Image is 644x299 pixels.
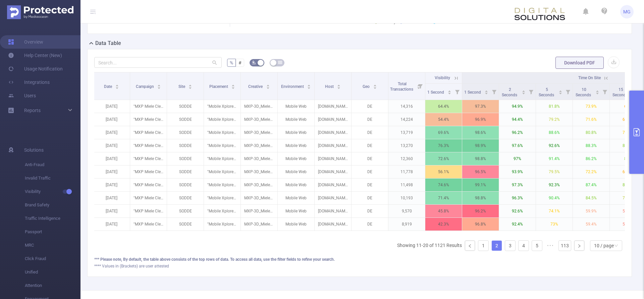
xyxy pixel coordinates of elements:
p: "MXP Miele Cleaning Precision [DATE]-[DATE]" [284045] [130,165,167,178]
p: "Mobile Xplore" [[PHONE_NUMBER]] [204,113,240,126]
p: 86.2% [573,152,609,165]
i: Filter menu [452,84,462,100]
div: Sort [447,89,451,93]
p: 91.4% [536,152,573,165]
p: Mobile Web [278,126,314,139]
li: 3 [505,240,516,251]
a: 113 [559,241,571,251]
p: 59.9% [573,205,609,217]
p: "Mobile Xplore" [[PHONE_NUMBER]] [204,205,240,217]
p: MXP-3D_Miele_Cleaning_Q2_2025.zip [5459485] [241,179,277,191]
p: 64.4% [425,100,462,113]
i: icon: caret-up [373,84,377,86]
span: 2 Seconds [502,87,518,97]
li: Next 5 Pages [545,240,556,251]
p: [DATE] [93,113,130,126]
span: Date [104,84,113,89]
span: Passport [25,225,80,239]
p: 12,360 [388,152,425,165]
span: Unified [25,265,80,279]
p: 42.3% [425,218,462,231]
i: icon: left [468,244,472,248]
li: 1 [478,240,489,251]
p: [DATE] [93,139,130,152]
p: DE [352,139,388,152]
div: Sort [373,84,377,88]
i: icon: caret-down [307,86,311,88]
i: icon: caret-down [189,86,192,88]
i: Filter menu [416,72,425,100]
p: SODDE [167,165,204,178]
p: SODDE [167,152,204,165]
p: Mobile Web [278,100,314,113]
p: 97% [499,152,536,165]
p: SODDE [167,100,204,113]
p: 90.4% [536,192,573,204]
i: icon: caret-down [115,86,119,88]
i: icon: caret-up [559,89,562,91]
i: icon: caret-up [596,89,599,91]
p: "MXP Miele Cleaning Precision [DATE]-[DATE]" [284045] [130,218,167,231]
p: 94.9% [499,100,536,113]
i: icon: right [577,244,581,248]
span: 1 Second [427,90,445,95]
p: MXP-3D_Miele_Cleaning_Q2_2025.zip [5459485] [241,152,277,165]
i: icon: caret-down [157,86,161,88]
p: "MXP Miele Cleaning Precision [DATE]-[DATE]" [284045] [130,100,167,113]
p: "MXP Miele Cleaning Precision [DATE]-[DATE]" [284045] [130,113,167,126]
p: 56.1% [425,165,462,178]
p: [DOMAIN_NAME] [315,152,351,165]
p: [DATE] [93,126,130,139]
span: MG [623,5,631,18]
p: [DATE] [93,192,130,204]
a: Reports [24,104,41,117]
p: MXP-3D_Miele_Cleaning_Q2_2025.zip [5459485] [241,126,277,139]
i: icon: bg-colors [252,60,256,64]
p: 97.3% [462,100,499,113]
p: [DATE] [93,165,130,178]
p: 13,719 [388,126,425,139]
p: 72.6% [425,152,462,165]
p: 92.6% [499,205,536,217]
p: "Mobile Xplore" [[PHONE_NUMBER]] [204,192,240,204]
a: 2 [492,241,502,251]
p: 84.5% [573,192,609,204]
i: Filter menu [489,84,499,100]
p: [DATE] [93,100,130,113]
div: Sort [115,84,119,88]
span: Traffic Intelligence [25,212,80,225]
li: 4 [518,240,529,251]
p: MXP-3D_Miele_Cleaning_Q2_2025.zip [5459485] [241,192,277,204]
h2: Data Table [95,39,121,47]
div: Sort [522,89,526,93]
span: Environment [281,84,305,89]
span: Site [178,84,186,89]
p: [DATE] [93,152,130,165]
p: 8,919 [388,218,425,231]
i: icon: caret-down [337,86,341,88]
p: SODDE [167,179,204,191]
i: icon: caret-down [266,86,270,88]
p: 96.8% [462,218,499,231]
span: MRC [25,239,80,252]
p: 71.6% [573,113,609,126]
li: Previous Page [465,240,475,251]
p: 80.8% [573,126,609,139]
p: "MXP Miele Cleaning Precision [DATE]-[DATE]" [284045] [130,179,167,191]
p: "Mobile Xplore" [[PHONE_NUMBER]] [204,179,240,191]
a: Users [8,89,36,102]
p: 87.4% [573,179,609,191]
span: Visibility [435,76,450,80]
p: 92.4% [499,218,536,231]
i: icon: caret-up [157,84,161,86]
p: DE [352,113,388,126]
i: icon: caret-down [522,92,526,94]
p: Mobile Web [278,113,314,126]
a: 1 [478,241,488,251]
span: 15 Seconds [612,87,629,97]
p: SODDE [167,218,204,231]
span: Placement [209,84,229,89]
p: 98.8% [462,192,499,204]
p: Mobile Web [278,179,314,191]
span: Host [325,84,335,89]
